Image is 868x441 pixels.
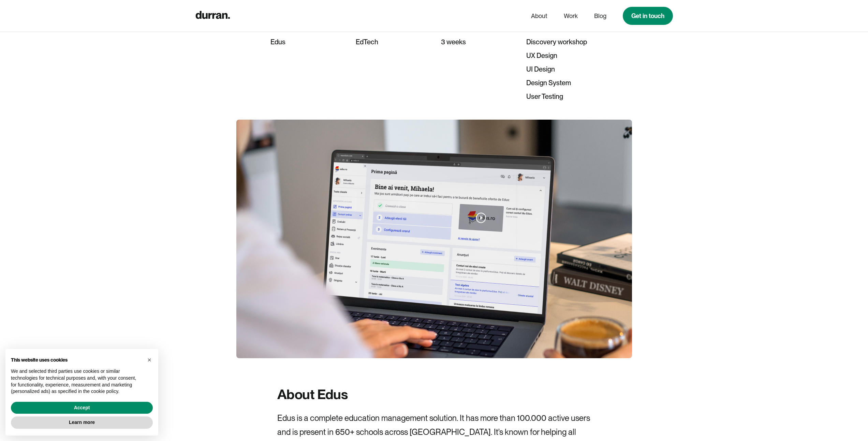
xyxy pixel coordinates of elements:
button: Accept [11,402,153,414]
div: UX Design [526,49,598,62]
span: × [147,356,151,364]
a: Work [564,10,578,22]
h2: About Edus [277,385,348,403]
div: Discovery workshop [526,35,598,49]
a: Get in touch [623,7,673,25]
a: About [531,10,547,22]
a: Blog [594,10,606,22]
button: Close this notice [144,354,155,365]
div: User Testing [526,90,598,103]
div: Edus [270,35,342,49]
div: 3 weeks [441,35,513,49]
div: EdTech [356,35,427,49]
p: We and selected third parties use cookies or similar technologies for technical purposes and, wit... [11,368,142,395]
button: Learn more [11,416,153,429]
div: Design System [526,76,598,90]
div: UI Design [526,62,598,76]
h2: This website uses cookies [11,357,142,363]
a: home [195,9,230,22]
